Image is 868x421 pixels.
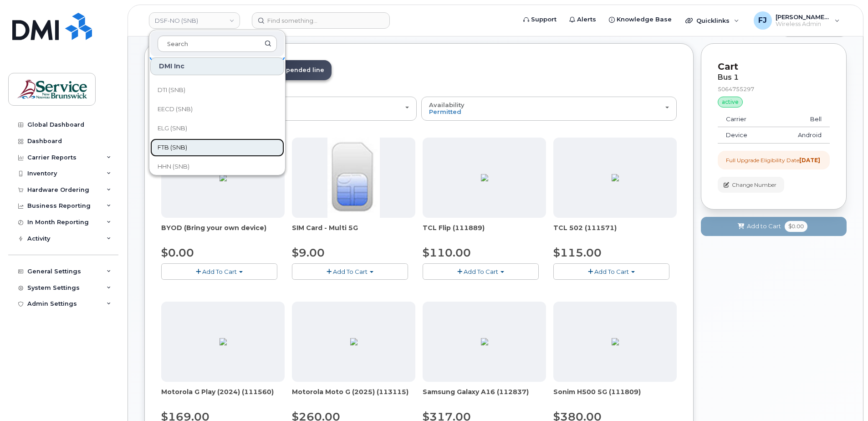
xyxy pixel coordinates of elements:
[602,10,678,29] a: Knowledge Base
[220,174,227,181] img: C3F069DC-2144-4AFF-AB74-F0914564C2FE.jpg
[158,124,187,133] span: ELG (SNB)
[531,15,557,24] span: Support
[612,174,619,181] img: E4E53BA5-3DF7-4680-8EB9-70555888CC38.png
[158,86,185,95] span: DTI (SNB)
[772,127,830,144] td: Android
[158,143,187,152] span: FTB (SNB)
[158,36,277,52] input: Search
[429,108,461,115] span: Permitted
[292,223,415,241] div: SIM Card - Multi 5G
[292,387,415,406] div: Motorola Moto G (2025) (113115)
[776,21,830,28] span: Wireless Admin
[423,223,546,241] div: TCL Flip (111889)
[732,181,776,189] span: Change Number
[701,217,847,236] button: Add to Cart $0.00
[202,268,237,275] span: Add To Cart
[553,246,602,259] span: $115.00
[158,162,189,171] span: HHN (SNB)
[517,10,563,29] a: Support
[350,338,357,345] img: 46CE78E4-2820-44E7-ADB1-CF1A10A422D2.png
[150,100,284,118] a: EECD (SNB)
[726,156,820,164] div: Full Upgrade Eligibility Date
[220,338,227,345] img: 99773A5F-56E1-4C48-BD91-467D906EAE62.png
[429,101,465,108] span: Availability
[679,11,745,30] div: Quicklinks
[481,174,488,181] img: 4BBBA1A7-EEE1-4148-A36C-898E0DC10F5F.png
[617,15,672,24] span: Knowledge Base
[718,177,784,193] button: Change Number
[553,387,677,406] div: Sonim H500 5G (111809)
[292,263,408,279] button: Add To Cart
[327,138,379,218] img: 00D627D4-43E9-49B7-A367-2C99342E128C.jpg
[553,263,669,279] button: Add To Cart
[799,157,820,164] strong: [DATE]
[150,158,284,176] a: HHN (SNB)
[149,12,240,29] a: DSF-NO (SNB)
[423,246,471,259] span: $110.00
[423,387,546,406] div: Samsung Galaxy A16 (112837)
[718,97,743,108] div: active
[150,81,284,99] a: DTI (SNB)
[333,268,368,275] span: Add To Cart
[553,223,677,241] div: TCL 502 (111571)
[785,221,807,232] span: $0.00
[464,268,498,275] span: Add To Cart
[718,111,772,128] td: Carrier
[150,57,284,75] div: DMI Inc
[758,15,767,26] span: FJ
[150,119,284,138] a: ELG (SNB)
[577,15,596,24] span: Alerts
[161,223,285,241] div: BYOD (Bring your own device)
[718,127,772,144] td: Device
[718,60,830,73] p: Cart
[292,246,325,259] span: $9.00
[776,13,830,21] span: [PERSON_NAME] (SNB)
[772,111,830,128] td: Bell
[421,97,677,120] button: Availability Permitted
[718,85,830,93] div: 5064755297
[158,105,193,114] span: EECD (SNB)
[150,139,284,157] a: FTB (SNB)
[718,73,830,82] div: Bus 1
[563,10,602,29] a: Alerts
[594,268,629,275] span: Add To Cart
[747,11,846,30] div: Fougere, Jonathan (SNB)
[252,12,390,29] input: Find something...
[161,263,277,279] button: Add To Cart
[161,97,417,120] button: Device Make All
[161,387,285,406] div: Motorola G Play (2024) (111560)
[612,338,619,345] img: 79D338F0-FFFB-4B19-B7FF-DB34F512C68B.png
[696,17,730,24] span: Quicklinks
[747,222,781,231] span: Add to Cart
[161,246,194,259] span: $0.00
[481,338,488,345] img: 9FB32A65-7F3B-4C75-88D7-110BE577F189.png
[423,263,539,279] button: Add To Cart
